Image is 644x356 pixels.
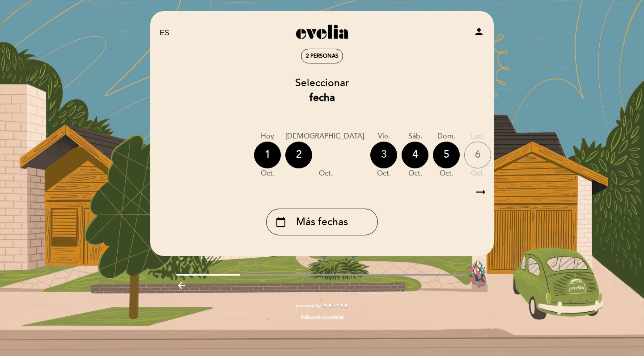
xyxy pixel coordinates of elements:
[464,168,491,179] div: oct.
[464,142,491,168] div: 6
[306,53,339,59] span: 2 personas
[402,131,428,142] div: sáb.
[296,303,348,309] a: powered by
[474,26,484,37] i: person
[285,131,366,142] div: [DEMOGRAPHIC_DATA].
[254,131,281,142] div: Hoy
[254,168,281,179] div: oct.
[370,168,397,179] div: oct.
[150,76,494,105] div: Seleccionar
[370,131,397,142] div: vie.
[433,142,460,168] div: 5
[254,142,281,168] div: 1
[433,168,460,179] div: oct.
[323,304,348,308] img: MEITRE
[285,168,366,179] div: oct.
[402,142,428,168] div: 4
[301,314,343,320] a: Política de privacidad
[402,168,428,179] div: oct.
[309,92,335,104] b: fecha
[464,131,491,142] div: lun.
[370,142,397,168] div: 3
[285,142,312,168] div: 2
[275,214,286,230] i: calendar_today
[296,215,348,230] span: Más fechas
[296,303,321,309] span: powered by
[176,280,187,291] i: arrow_backward
[266,21,378,46] a: [PERSON_NAME]
[474,183,487,202] i: arrow_right_alt
[433,131,460,142] div: dom.
[474,26,484,40] button: person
